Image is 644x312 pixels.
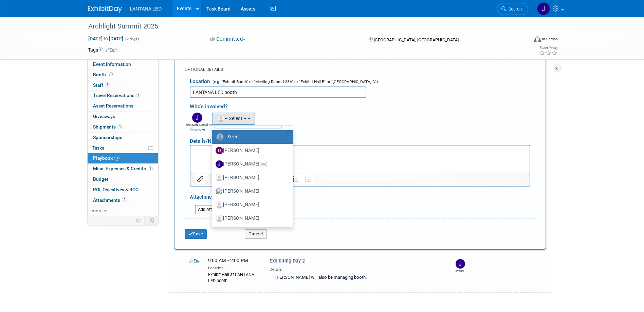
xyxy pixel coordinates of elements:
[88,195,158,206] a: Attachments2
[93,187,139,192] span: ROI, Objectives & ROO
[88,59,158,70] a: Event Information
[93,176,108,182] span: Budget
[88,206,158,216] a: more
[208,258,248,264] span: 9:00 AM - 2:00 PM
[190,128,205,131] a: remove
[374,37,459,42] span: [GEOGRAPHIC_DATA], [GEOGRAPHIC_DATA]
[117,124,123,129] span: 1
[88,6,122,13] img: ExhibitDay
[86,20,518,33] div: Archlight Summit 2025
[542,37,558,42] div: In-Person
[189,258,201,264] a: Edit
[136,93,141,98] span: 1
[88,91,158,101] a: Travel Reservations1
[190,78,210,84] span: Location
[216,186,287,197] label: [PERSON_NAME]
[270,258,305,264] span: Exhibiting Day 2
[88,185,158,195] a: ROI, Objectives & ROO
[216,147,223,154] img: D.jpg
[216,159,287,170] label: [PERSON_NAME]
[208,264,259,271] div: Location:
[190,194,232,202] div: Attachments
[88,164,158,174] a: Misc. Expenses & Credits1
[270,265,444,272] div: Details:
[217,116,247,121] span: -- Select --
[148,166,153,171] span: 1
[106,48,117,53] a: Edit
[88,133,158,143] a: Sponsorships
[88,36,124,42] span: [DATE] [DATE]
[208,271,259,284] div: Exhibit Hall at LANTANA LED booth
[93,166,153,171] span: Misc. Expenses & Credits
[195,174,206,184] button: Insert/edit link
[216,145,287,156] label: [PERSON_NAME]
[92,145,104,151] span: Tasks
[216,160,223,168] img: J.jpg
[192,113,202,123] img: J.jpg
[88,174,158,184] a: Budget
[190,100,535,111] div: Who's involved?
[125,37,139,41] span: (2 days)
[88,153,158,163] a: Playbook3
[88,70,158,80] a: Booth
[93,103,133,109] span: Asset Reservations
[216,132,287,142] label: -- Select --
[103,36,109,41] span: to
[93,135,122,140] span: Sponsorships
[534,36,541,42] img: Format-Inperson.png
[537,2,550,15] img: Jane Divis
[211,79,378,84] span: (e.g. "Exhibit Booth" or "Meeting Room 123A" or "Exhibit Hall B" or "[GEOGRAPHIC_DATA] C")
[216,213,287,224] label: [PERSON_NAME]
[216,174,223,181] img: Associate-Profile-5.png
[456,269,464,273] div: Jane Divis
[245,229,267,239] button: Cancel
[93,61,131,67] span: Event Information
[93,93,141,98] span: Travel Reservations
[216,199,287,210] label: [PERSON_NAME]
[93,114,115,119] span: Giveaways
[208,123,213,126] span: (me)
[144,216,158,225] td: Toggle Event Tabs
[186,123,208,132] div: [PERSON_NAME]
[88,80,158,91] a: Staff1
[88,101,158,111] a: Asset Reservations
[114,156,119,161] span: 3
[122,197,127,202] span: 2
[456,259,465,269] img: Jane Divis
[302,174,314,184] button: Bullet list
[108,72,114,77] span: Booth not reserved yet
[190,145,530,172] iframe: Rich Text Area
[488,35,558,45] div: Event Format
[290,174,302,184] button: Numbered list
[88,46,117,53] td: Tags
[539,46,557,50] div: Event Rating
[190,132,530,145] div: Details/Notes
[259,162,268,167] span: (me)
[216,201,223,209] img: Associate-Profile-5.png
[216,215,223,222] img: Associate-Profile-5.png
[88,143,158,153] a: Tasks
[185,229,207,239] button: Save
[93,155,119,161] span: Playbook
[93,197,127,203] span: Attachments
[93,72,114,77] span: Booth
[88,122,158,132] a: Shipments1
[497,3,528,15] a: Search
[216,133,224,141] img: Unassigned-User-Icon.png
[208,36,248,43] button: Committed
[92,208,103,213] span: more
[105,82,110,87] span: 1
[88,112,158,122] a: Giveaways
[130,6,162,12] span: LANTANA LED
[216,172,287,183] label: [PERSON_NAME]
[212,113,256,125] button: -- Select --
[185,66,535,73] div: OPTIONAL DETAILS:
[506,6,522,12] span: Search
[93,124,123,130] span: Shipments
[93,82,110,88] span: Staff
[270,272,444,284] div: [PERSON_NAME] will also be managing booth.
[133,216,145,225] td: Personalize Event Tab Strip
